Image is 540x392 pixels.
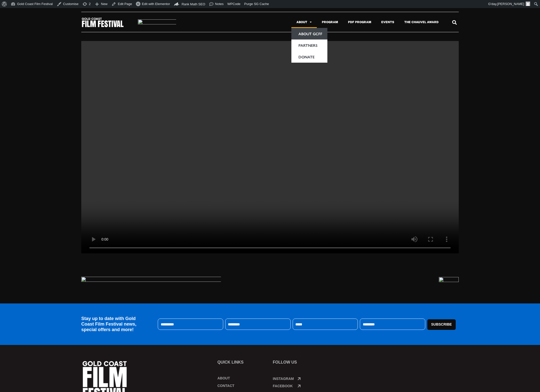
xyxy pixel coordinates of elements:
[298,385,300,387] a: Facebook
[298,377,300,380] a: Instagram
[158,319,493,333] form: Subscription Form
[273,377,294,381] a: Instagram
[291,28,327,40] a: About GCFF
[376,16,399,28] a: Events
[450,18,459,27] div: Search
[317,16,343,28] a: Program
[343,16,376,28] a: PDF Program
[399,16,444,28] a: The Chauvel Award
[431,323,452,326] span: Subscribe
[188,16,444,28] nav: Menu
[142,2,170,6] span: Edit with Elementor
[291,40,327,51] a: Partners
[182,2,205,6] span: Rank Math SEO
[273,360,323,364] p: FOLLOW US
[427,319,455,330] button: Subscribe
[291,51,327,63] a: Donate
[217,376,268,381] a: About
[217,383,268,388] a: Contact
[81,316,145,332] h4: Stay up to date with Gold Coast Film Festival news, special offers and more!
[497,2,524,6] span: [PERSON_NAME]
[273,384,293,388] a: Facebook
[291,16,317,28] a: About
[217,360,268,364] p: Quick links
